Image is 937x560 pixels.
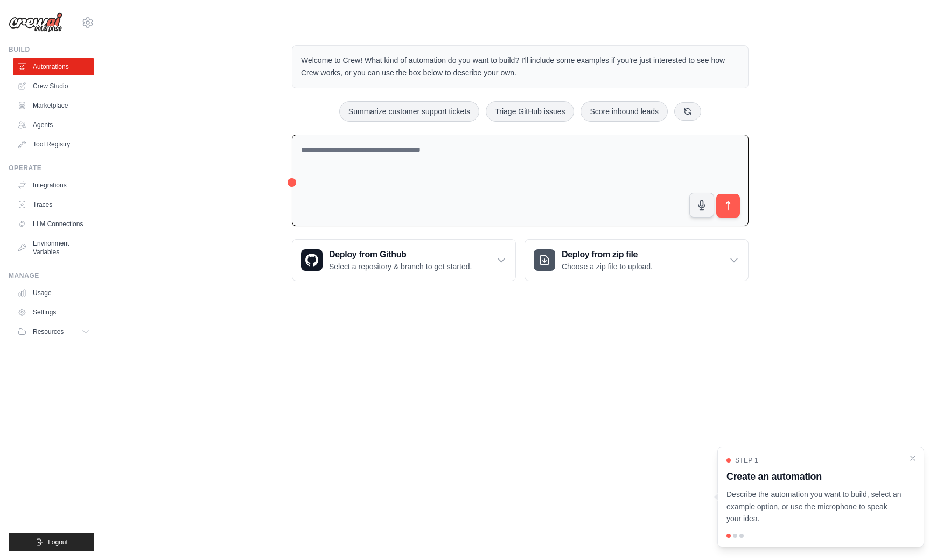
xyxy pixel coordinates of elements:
[13,97,94,114] a: Marketplace
[9,12,62,33] img: Logo
[726,469,902,484] h3: Create an automation
[13,235,94,261] a: Environment Variables
[329,261,472,272] p: Select a repository & branch to get started.
[562,261,653,272] p: Choose a zip file to upload.
[581,101,668,122] button: Score inbound leads
[301,54,739,79] p: Welcome to Crew! What kind of automation do you want to build? I'll include some examples if you'...
[13,58,94,75] a: Automations
[9,271,94,280] div: Manage
[13,323,94,340] button: Resources
[13,136,94,153] a: Tool Registry
[13,196,94,213] a: Traces
[339,101,479,122] button: Summarize customer support tickets
[329,248,472,261] h3: Deploy from Github
[13,304,94,321] a: Settings
[562,248,653,261] h3: Deploy from zip file
[33,327,64,336] span: Resources
[13,215,94,233] a: LLM Connections
[13,177,94,194] a: Integrations
[13,284,94,302] a: Usage
[13,116,94,134] a: Agents
[9,164,94,172] div: Operate
[726,488,902,525] p: Describe the automation you want to build, select an example option, or use the microphone to spe...
[735,456,758,465] span: Step 1
[48,538,68,547] span: Logout
[9,45,94,54] div: Build
[9,533,94,551] button: Logout
[908,454,917,463] button: Close walkthrough
[486,101,574,122] button: Triage GitHub issues
[13,78,94,95] a: Crew Studio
